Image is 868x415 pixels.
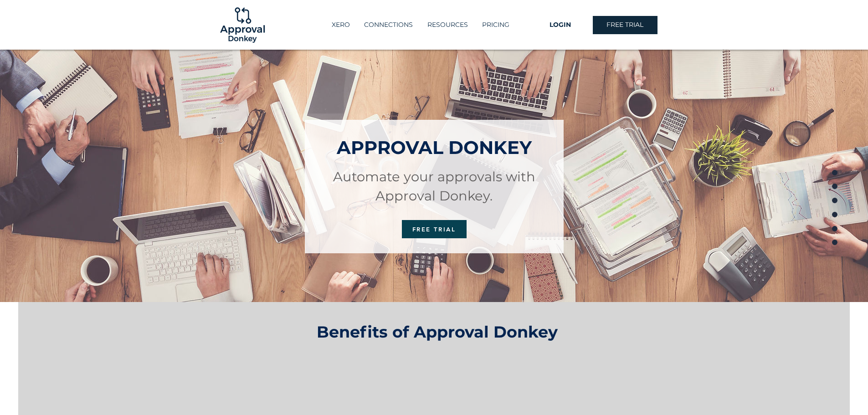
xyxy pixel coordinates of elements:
nav: Page [828,167,841,249]
a: FREE TRIAL [402,220,467,238]
img: Logo-01.png [218,0,267,50]
p: CONNECTIONS [360,17,417,32]
a: LOGIN [528,16,593,34]
span: APPROVAL DONKEY [337,136,532,159]
nav: Site [313,17,528,32]
p: PRICING [478,17,514,32]
p: RESOURCES [423,17,473,32]
div: RESOURCES [420,17,475,32]
span: LOGIN [550,20,571,30]
a: XERO [324,17,357,32]
span: FREE TRIAL [606,20,643,30]
p: XERO [327,17,354,32]
span: FREE TRIAL [412,225,456,233]
a: CONNECTIONS [357,17,420,32]
span: Benefits of Approval Donkey [317,322,558,342]
a: PRICING [475,17,517,32]
a: FREE TRIAL [593,16,657,34]
span: Automate your approvals with Approval Donkey. [333,169,535,204]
